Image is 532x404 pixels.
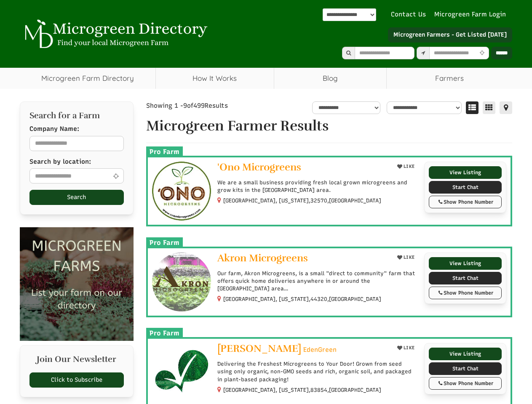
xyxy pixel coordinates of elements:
[217,162,388,175] a: 'Ono Microgreens
[310,295,327,303] span: 44320
[217,360,418,383] p: Delivering the Freshest Microgreens to Your Door! Grown from seed using only organic, non-GMO see...
[303,346,337,354] span: EdenGreen
[429,348,502,360] a: View Listing
[323,8,376,21] select: Language Translate Widget
[434,10,510,19] a: Microgreen Farm Login
[323,8,376,21] div: Powered by
[29,111,124,120] h2: Search for a Farm
[146,118,513,134] h1: Microgreen Farmer Results
[223,387,381,393] small: [GEOGRAPHIC_DATA], [US_STATE], ,
[387,68,512,89] span: Farmers
[152,162,211,221] img: 'Ono Microgreens
[29,157,91,166] label: Search by location:
[217,161,301,173] span: 'Ono Microgreens
[310,197,327,205] span: 32570
[217,270,418,293] p: Our farm, Akron Microgreens, is a small "direct to community" farm that offers quick home deliver...
[387,10,430,19] a: Contact Us
[156,68,274,89] a: How It Works
[329,386,381,394] span: [GEOGRAPHIC_DATA]
[478,50,487,56] i: Use Current Location
[429,362,502,375] a: Start Chat
[217,343,388,356] a: [PERSON_NAME] EdenGreen
[310,386,327,394] span: 83854
[394,252,418,263] button: LIKE
[329,295,381,303] span: [GEOGRAPHIC_DATA]
[429,257,502,270] a: View Listing
[394,343,418,353] button: LIKE
[217,179,418,194] p: We are a small business providing fresh local grown microgreens and grow kits in the [GEOGRAPHIC_...
[433,198,497,206] div: Show Phone Number
[429,272,502,284] a: Start Chat
[274,68,386,89] a: Blog
[402,164,415,169] span: LIKE
[29,125,79,133] label: Company Name:
[20,19,209,49] img: Microgreen Directory
[29,372,124,388] a: Click to Subscribe
[152,343,211,402] img: Dejah Simunds
[111,173,121,179] i: Use Current Location
[329,197,381,205] span: [GEOGRAPHIC_DATA]
[429,166,502,179] a: View Listing
[29,190,124,205] button: Search
[387,101,462,114] select: sortbox-1
[402,345,415,351] span: LIKE
[394,162,418,172] button: LIKE
[183,102,187,109] span: 9
[217,252,308,264] span: Akron Microgreens
[429,181,502,194] a: Start Chat
[223,296,381,302] small: [GEOGRAPHIC_DATA], [US_STATE], ,
[146,101,268,110] div: Showing 1 - of Results
[402,254,415,260] span: LIKE
[433,380,497,387] div: Show Phone Number
[20,227,134,341] img: Microgreen Farms list your microgreen farm today
[433,289,497,297] div: Show Phone Number
[193,102,205,109] span: 499
[217,342,301,355] span: [PERSON_NAME]
[29,355,124,368] h2: Join Our Newsletter
[223,197,381,204] small: [GEOGRAPHIC_DATA], [US_STATE], ,
[20,68,155,89] a: Microgreen Farm Directory
[217,252,388,266] a: Akron Microgreens
[388,27,512,43] a: Microgreen Farmers - Get Listed [DATE]
[152,252,211,311] img: Akron Microgreens
[312,101,380,114] select: overall_rating_filter-1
